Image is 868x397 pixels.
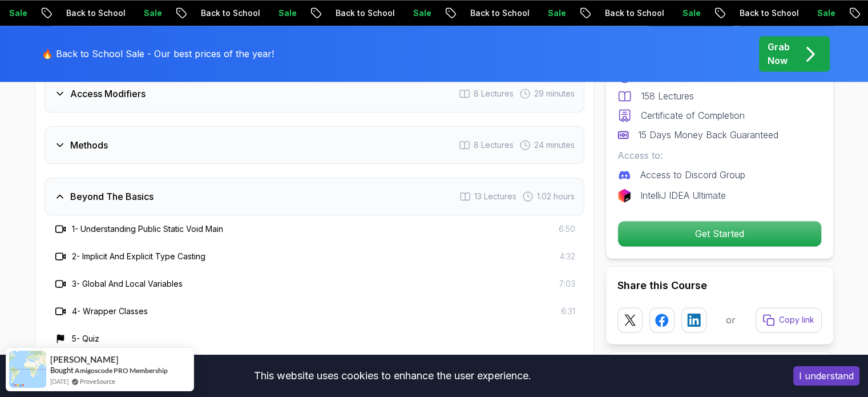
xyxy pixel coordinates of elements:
p: Grab Now [768,40,790,67]
p: Sale [533,7,570,19]
span: 13 Lectures [474,191,516,202]
a: ProveSource [80,376,115,386]
p: Back to School [590,7,668,19]
p: Sale [129,7,165,19]
div: This website uses cookies to enhance the user experience. [9,363,776,388]
p: or [726,313,736,327]
h3: Access Modifiers [70,87,146,101]
button: Beyond The Basics13 Lectures 1.02 hours [45,178,584,215]
p: Sale [668,7,704,19]
span: 24 minutes [534,139,575,151]
p: 15 Days Money Back Guaranteed [638,128,778,142]
button: Get Started [617,220,822,247]
p: Sale [802,7,839,19]
span: 1.02 hours [537,191,575,202]
button: Methods8 Lectures 24 minutes [45,126,584,164]
h3: 2 - Implicit And Explicit Type Casting [72,251,205,262]
button: Accept cookies [793,366,859,386]
h3: 3 - Global And Local Variables [72,278,183,290]
h3: Beyond The Basics [70,190,154,203]
span: Bought [50,366,74,375]
span: [DATE] [50,376,68,386]
span: 29 minutes [534,88,575,99]
p: Get Started [618,221,821,246]
img: provesource social proof notification image [9,351,46,388]
span: 4:32 [560,251,575,262]
p: Back to School [51,7,129,19]
h3: 1 - Understanding Public Static Void Main [72,223,223,235]
a: Amigoscode PRO Membership [75,366,168,375]
p: Sale [264,7,300,19]
p: Sale [398,7,435,19]
span: 6:31 [561,306,575,317]
span: 8 Lectures [474,88,514,99]
p: Copy link [779,314,814,326]
button: Copy link [756,307,822,332]
h3: Methods [70,138,108,152]
p: Back to School [725,7,802,19]
h3: 5 - Quiz [72,333,99,344]
span: 6:50 [559,223,575,235]
p: Access to Discord Group [640,168,745,182]
h3: 4 - Wrapper Classes [72,306,148,317]
p: Back to School [321,7,398,19]
p: 🔥 Back to School Sale - Our best prices of the year! [42,47,274,61]
h2: Share this Course [617,278,822,294]
span: [PERSON_NAME] [50,355,119,364]
p: 158 Lectures [641,89,694,103]
p: Back to School [186,7,264,19]
p: IntelliJ IDEA Ultimate [640,189,726,202]
p: Access to: [617,149,822,162]
button: Access Modifiers8 Lectures 29 minutes [45,75,584,113]
img: jetbrains logo [617,189,631,202]
span: 7:03 [559,278,575,290]
p: Back to School [455,7,533,19]
span: 8 Lectures [474,139,514,151]
p: Certificate of Completion [641,109,745,122]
